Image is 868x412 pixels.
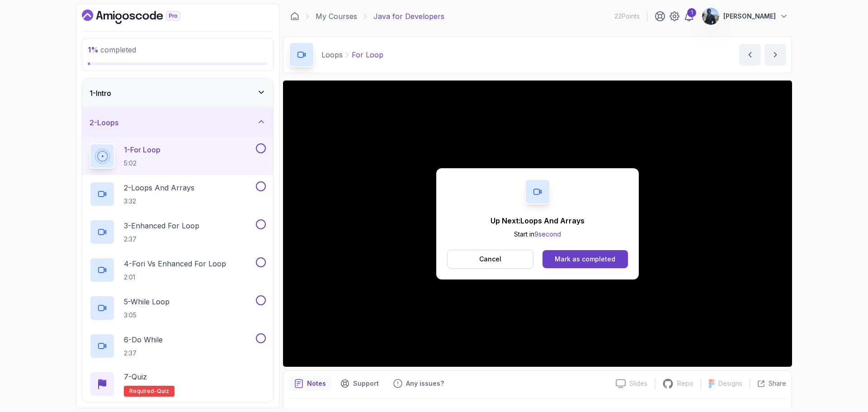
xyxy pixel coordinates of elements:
img: user profile image [702,8,719,25]
button: 4-Fori vs Enhanced For Loop2:01 [90,257,266,283]
p: 3 - Enhanced For Loop [124,220,199,231]
p: 4 - Fori vs Enhanced For Loop [124,258,226,269]
div: 1 [687,8,696,17]
a: Dashboard [82,9,201,24]
p: Up Next: Loops And Arrays [491,215,585,226]
span: completed [88,45,136,54]
div: Mark as completed [555,255,615,264]
p: 22 Points [614,12,640,21]
button: 6-Do While2:37 [90,333,266,359]
span: 1 % [88,45,99,54]
button: 5-While Loop3:05 [90,295,266,321]
p: Repo [677,379,693,388]
button: 1-For Loop5:02 [90,143,266,169]
button: 3-Enhanced For Loop2:37 [90,219,266,245]
a: 1 [684,11,694,22]
p: 2:37 [124,235,199,244]
p: Loops [321,49,343,60]
iframe: 1 - For Loop [283,81,792,367]
button: next content [764,44,786,66]
p: 3:32 [124,197,194,206]
p: Support [353,379,379,388]
button: Share [750,379,786,388]
span: 9 second [534,230,561,238]
h3: 2 - Loops [90,117,118,128]
button: 7-QuizRequired-quiz [90,371,266,397]
p: Cancel [479,255,501,264]
p: Notes [307,379,326,388]
p: 6 - Do While [124,334,163,345]
h3: 1 - Intro [90,88,111,99]
span: Required- [129,388,157,395]
p: Designs [718,379,742,388]
button: 2-Loops And Arrays3:32 [90,181,266,207]
button: notes button [289,376,331,391]
button: Feedback button [388,376,449,391]
p: 5:02 [124,159,160,168]
a: Dashboard [290,12,299,21]
p: Any issues? [406,379,444,388]
p: Slides [629,379,647,388]
button: Cancel [447,250,533,269]
p: 1 - For Loop [124,144,160,155]
span: quiz [157,388,169,395]
p: Share [769,379,786,388]
p: 2 - Loops And Arrays [124,182,194,193]
p: 3:05 [124,311,170,320]
p: Start in [491,230,585,239]
p: 5 - While Loop [124,296,170,307]
button: 2-Loops [82,108,273,137]
button: 1-Intro [82,79,273,108]
p: Java for Developers [373,11,444,22]
a: My Courses [316,11,357,22]
button: previous content [739,44,761,66]
button: Support button [335,376,384,391]
p: For Loop [352,49,383,60]
p: 2:01 [124,273,226,282]
p: 2:37 [124,349,163,358]
button: user profile image[PERSON_NAME] [702,7,788,25]
button: Mark as completed [542,250,628,268]
p: [PERSON_NAME] [723,12,776,21]
p: 7 - Quiz [124,371,147,382]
